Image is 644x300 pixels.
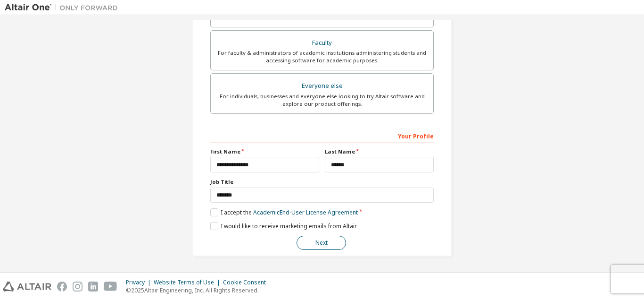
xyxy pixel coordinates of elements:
[210,128,434,143] div: Your Profile
[3,282,51,291] img: altair_logo.svg
[325,148,434,155] label: Last Name
[5,3,123,12] img: Altair One
[104,282,117,291] img: youtube.svg
[210,178,434,186] label: Job Title
[216,93,428,108] div: For individuals, businesses and everyone else looking to try Altair software and explore our prod...
[88,282,98,291] img: linkedin.svg
[154,279,223,286] div: Website Terms of Use
[210,208,358,216] label: I accept the
[216,36,428,50] div: Faculty
[126,279,154,286] div: Privacy
[216,49,428,64] div: For faculty & administrators of academic institutions administering students and accessing softwa...
[297,236,346,250] button: Next
[57,282,67,291] img: facebook.svg
[210,222,357,230] label: I would like to receive marketing emails from Altair
[253,208,358,216] a: Academic End-User License Agreement
[73,282,83,291] img: instagram.svg
[216,79,428,93] div: Everyone else
[126,286,272,294] p: © 2025 Altair Engineering, Inc. All Rights Reserved.
[223,279,272,286] div: Cookie Consent
[210,148,319,155] label: First Name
